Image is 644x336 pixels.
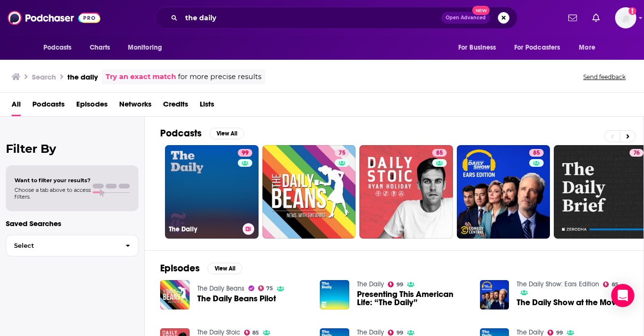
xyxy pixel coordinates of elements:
[160,280,190,309] img: The Daily Beans Pilot
[14,187,91,200] span: Choose a tab above to access filters.
[14,177,91,184] span: Want to filter your results?
[611,284,634,307] div: Open Intercom Messenger
[388,282,403,287] a: 99
[6,142,138,156] h2: Filter By
[335,149,349,157] a: 75
[155,7,518,29] div: Search podcasts, credits, & more...
[90,41,110,54] span: Charts
[197,284,245,293] a: The Daily Beans
[43,41,72,54] span: Podcasts
[119,96,151,116] a: Networks
[160,127,202,139] h2: Podcasts
[160,262,242,274] a: EpisodesView All
[252,331,259,335] span: 85
[12,96,21,116] a: All
[556,331,563,335] span: 99
[397,282,403,287] span: 99
[6,219,138,228] p: Saved Searches
[266,286,273,291] span: 75
[517,298,627,307] a: The Daily Show at the Movies
[197,295,276,303] a: The Daily Beans Pilot
[262,145,356,239] a: 75
[6,235,138,256] button: Select
[458,41,496,54] span: For Business
[76,96,108,116] a: Episodes
[580,73,629,81] button: Send feedback
[165,145,259,239] a: 99The Daily
[207,263,242,274] button: View All
[200,96,214,116] a: Lists
[359,145,453,239] a: 85
[357,290,468,307] a: Presenting This American Life: “The Daily”
[320,280,349,309] img: Presenting This American Life: “The Daily”
[436,148,443,158] span: 85
[244,330,260,336] a: 85
[388,330,403,336] a: 99
[160,262,200,274] h2: Episodes
[615,7,636,28] img: User Profile
[339,148,345,158] span: 75
[181,10,441,26] input: Search podcasts, credits, & more...
[446,15,486,20] span: Open Advanced
[633,148,640,158] span: 76
[121,39,175,57] button: open menu
[589,10,603,26] a: Show notifications dropdown
[564,10,581,26] a: Show notifications dropdown
[128,41,162,54] span: Monitoring
[514,41,561,54] span: For Podcasters
[238,149,252,157] a: 99
[32,96,65,116] a: Podcasts
[615,7,636,28] button: Show profile menu
[169,225,239,233] h3: The Daily
[579,41,595,54] span: More
[533,148,540,158] span: 85
[106,71,176,82] a: Try an exact match
[441,12,490,24] button: Open AdvancedNew
[258,285,274,291] a: 75
[397,331,403,335] span: 99
[452,39,508,57] button: open menu
[572,39,607,57] button: open menu
[163,96,188,116] a: Credits
[432,149,447,157] a: 85
[529,149,544,157] a: 85
[68,72,98,81] h3: the daily
[508,39,575,57] button: open menu
[6,242,118,249] span: Select
[178,71,261,82] span: for more precise results
[472,6,490,15] span: New
[612,282,618,287] span: 85
[615,7,636,28] span: Logged in as JDulin
[242,148,248,158] span: 99
[603,282,618,287] a: 85
[83,39,116,57] a: Charts
[209,128,244,139] button: View All
[37,39,84,57] button: open menu
[357,280,384,288] a: The Daily
[457,145,550,239] a: 85
[630,149,644,157] a: 76
[548,330,563,336] a: 99
[8,9,100,27] img: Podchaser - Follow, Share and Rate Podcasts
[160,127,244,139] a: PodcastsView All
[480,280,509,309] img: The Daily Show at the Movies
[32,72,56,81] h3: Search
[629,7,636,15] svg: Add a profile image
[517,280,599,288] a: The Daily Show: Ears Edition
